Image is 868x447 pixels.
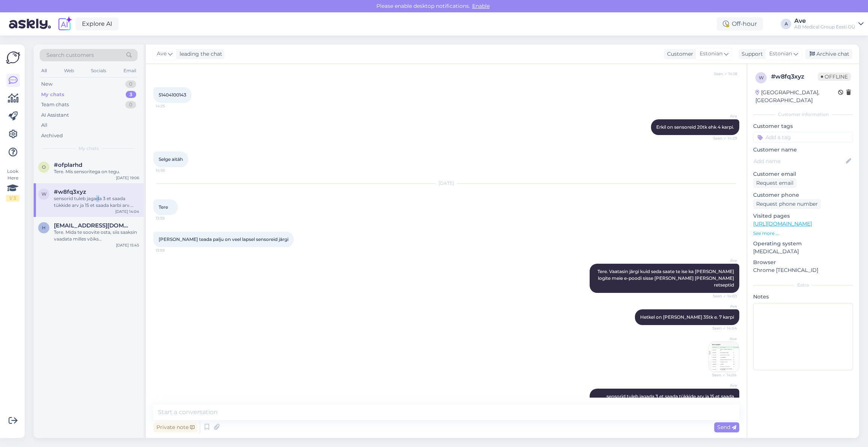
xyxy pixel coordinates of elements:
img: explore-ai [57,16,73,32]
p: Customer tags [753,122,853,130]
span: Send [717,424,736,431]
p: Customer email [753,170,853,178]
div: AI Assistant [41,111,69,119]
div: Request email [753,178,797,188]
span: Tere. Vaatasin järgi kuid seda saate te ise ka [PERSON_NAME] logite meie e-poodi sisse [PERSON_NA... [597,269,735,288]
div: AB Medical Group Eesti OÜ [794,24,855,30]
img: Attachment [709,342,739,372]
span: Erkil on sensoreid 20tk ehk 4 karpi. [656,124,734,130]
div: Request phone number [753,199,821,209]
div: [DATE] 15:45 [116,242,139,248]
p: Customer name [753,146,853,154]
div: Ave [794,18,855,24]
div: Support [739,50,763,58]
span: hendrikojamaa99@gmail.com [54,222,132,229]
div: Archive chat [805,49,852,59]
span: o [42,164,46,170]
div: sensorid tuleb jagada 3 et saada tükkide arv ja 15 et saada karbi arv. 105:3=35 [54,195,139,209]
p: Operating system [753,240,853,248]
span: #w8fq3xyz [54,189,86,195]
p: Notes [753,293,853,301]
div: [GEOGRAPHIC_DATA], [GEOGRAPHIC_DATA] [755,89,838,104]
span: [PERSON_NAME] teada palju on veel lapsel sensoreid järgi [159,236,288,242]
span: 51404100143 [159,92,186,98]
span: w [42,191,46,197]
p: Visited pages [753,212,853,220]
input: Add name [754,157,844,165]
div: A [781,19,791,29]
span: Estonian [700,50,722,58]
div: [DATE] 14:04 [115,209,139,214]
a: AveAB Medical Group Eesti OÜ [794,18,864,30]
div: All [40,66,48,76]
div: My chats [41,91,64,98]
div: All [41,122,48,129]
div: Team chats [41,101,69,108]
div: Customer information [753,111,853,118]
a: Explore AI [76,18,119,30]
div: Email [122,66,138,76]
div: 0 [125,101,136,108]
span: 13:59 [156,248,184,253]
span: Seen ✓ 14:04 [709,325,737,331]
a: [URL][DOMAIN_NAME] [753,220,812,227]
span: Search customers [46,51,94,59]
div: [DATE] [153,180,739,187]
div: [DATE] 19:06 [116,175,139,181]
span: Offline [818,73,851,81]
div: Tere. Mis sensoritega on tegu. [54,168,139,175]
div: leading the chat [177,50,222,58]
span: Seen ✓ 14:04 [709,372,737,378]
div: Look Here [6,168,19,202]
div: Tere. Mida te soovite osta, siis saaksin vaadata milles võiks [PERSON_NAME]. [54,229,139,242]
div: Off-hour [717,17,763,31]
span: Ave [709,113,737,119]
span: Seen ✓ 14:29 [709,135,737,141]
span: sensorid tuleb jagada 3 et saada tükkide arv ja 15 et saada karbi arv. 105:3=35 [606,394,735,406]
span: Estonian [769,50,792,58]
div: 3 [126,91,136,98]
span: #ofplarhd [54,162,82,168]
span: Enable [470,3,492,9]
span: Ave [709,303,737,309]
span: w [759,75,764,80]
div: 1 / 3 [6,195,19,202]
div: Private note [153,422,198,432]
span: 14:56 [156,168,184,173]
div: Archived [41,132,63,140]
span: Ave [709,258,737,263]
span: 14:25 [156,103,184,109]
div: Customer [664,50,693,58]
img: Askly Logo [6,50,20,65]
p: See more ... [753,230,853,237]
span: Tere [159,204,168,210]
span: Hetkel on [PERSON_NAME] 35tk e. 7 karpi [640,314,734,320]
span: Ave [709,336,737,342]
span: Ave [157,50,166,58]
div: # w8fq3xyz [771,72,818,81]
input: Add a tag [753,132,853,143]
p: Browser [753,258,853,266]
p: Customer phone [753,191,853,199]
span: Selge aitäh [159,156,183,162]
div: Web [62,66,76,76]
div: New [41,80,52,88]
p: [MEDICAL_DATA] [753,248,853,255]
div: Socials [89,66,108,76]
span: Ave [709,383,737,388]
span: Seen ✓ 14:18 [709,71,737,77]
span: Seen ✓ 14:03 [709,293,737,299]
div: 0 [125,80,136,88]
span: My chats [79,145,99,152]
span: h [42,225,46,230]
span: 13:59 [156,215,184,221]
p: Chrome [TECHNICAL_ID] [753,266,853,274]
div: Extra [753,282,853,288]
